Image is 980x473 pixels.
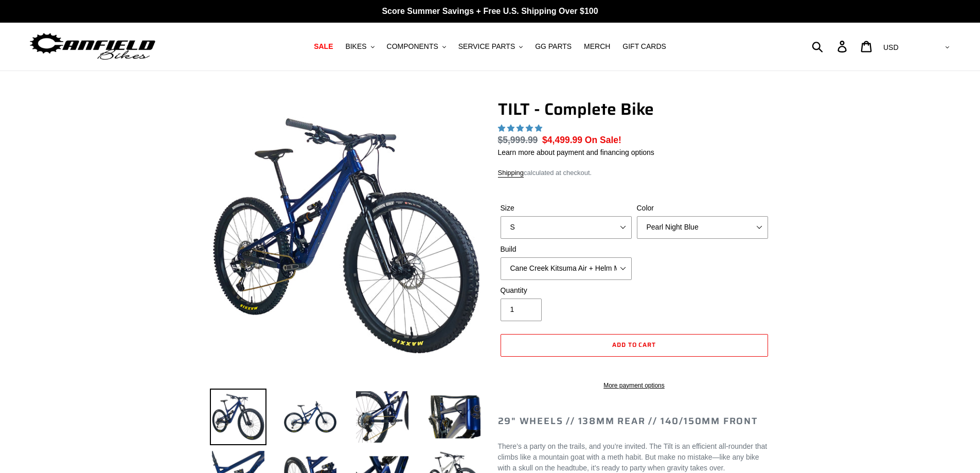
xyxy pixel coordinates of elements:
[585,133,621,147] span: On Sale!
[612,340,656,349] span: Add to cart
[382,40,451,54] button: COMPONENTS
[340,40,379,54] button: BIKES
[530,40,577,54] a: GG PARTS
[579,40,615,54] a: MERCH
[501,334,768,357] button: Add to cart
[387,42,438,51] span: COMPONENTS
[817,35,844,58] input: Search
[498,124,544,132] span: 5.00 stars
[28,30,157,63] img: Canfield Bikes
[501,203,632,214] label: Size
[542,135,582,145] span: $4,499.99
[498,135,538,145] s: $5,999.99
[354,389,411,445] img: Load image into Gallery viewer, TILT - Complete Bike
[498,169,524,178] a: Shipping
[453,40,528,54] button: SERVICE PARTS
[498,99,771,119] h1: TILT - Complete Bike
[309,40,338,54] a: SALE
[426,389,483,445] img: Load image into Gallery viewer, TILT - Complete Bike
[314,42,333,51] span: SALE
[212,101,480,370] img: TILT - Complete Bike
[622,42,666,51] span: GIFT CARDS
[501,244,632,255] label: Build
[501,381,768,390] a: More payment options
[584,42,610,51] span: MERCH
[501,285,632,296] label: Quantity
[458,42,515,51] span: SERVICE PARTS
[210,389,266,445] img: Load image into Gallery viewer, TILT - Complete Bike
[345,42,366,51] span: BIKES
[637,203,768,214] label: Color
[498,416,771,427] h2: 29" Wheels // 138mm Rear // 140/150mm Front
[498,168,771,178] div: calculated at checkout.
[617,40,671,54] a: GIFT CARDS
[498,148,654,156] a: Learn more about payment and financing options
[535,42,572,51] span: GG PARTS
[282,389,338,445] img: Load image into Gallery viewer, TILT - Complete Bike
